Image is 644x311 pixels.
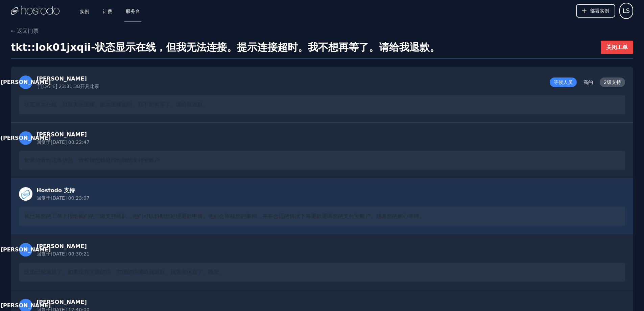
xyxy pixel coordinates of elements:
[606,44,628,50] font: 关闭工单
[24,157,160,163] font: 如果你看到这条信息，请帮我把钱退回到我的支付宝账户
[623,7,630,14] font: LS
[11,28,39,34] font: ← 返回门票
[24,213,425,219] font: 我已将您的工单上报给我们的二级支持团队，他们可以协助您处理退款申请。他们会审核您的案例，并在合适的情况下将退款退回您的支付宝账户。感谢您的耐心等待。
[37,131,87,138] font: [PERSON_NAME]
[91,41,95,53] font: -
[37,187,75,194] font: Hostodo 支持
[51,139,90,145] font: [DATE] 00:22:47
[590,8,609,14] font: 部署实例
[80,84,99,89] font: 开具此票
[576,4,615,18] button: 部署实例
[95,41,440,53] font: 状态显示在线，但我无法连接。提示连接超时。我不想再等了。请给我退款。
[604,80,621,85] font: 2级支持
[554,80,573,85] font: 等候人员
[103,9,112,14] font: 计费
[37,75,87,82] font: [PERSON_NAME]
[24,101,208,108] font: 状态显示在线，但我无法连接。提示连接超时。我不想再等了。请给我退款。
[1,302,51,309] font: [PERSON_NAME]
[37,84,80,89] font: 于[DATE] 23:31:38
[51,195,90,201] font: [DATE] 00:23:07
[19,187,32,201] img: 职员
[11,41,91,53] font: tkt::lok01jxqii
[24,269,224,275] font: 这边已经凌晨了。如果没有问题的话，方便的话请给我退款。我先去休息了。晚安。
[37,195,51,201] font: 回复于
[80,9,89,14] font: 实例
[619,3,633,19] button: 用户菜单
[1,246,51,253] font: [PERSON_NAME]
[583,80,593,85] font: 高的
[126,8,140,14] font: 服务台
[1,79,51,85] font: [PERSON_NAME]
[11,27,39,35] button: ← 返回门票
[37,139,51,145] font: 回复于
[37,299,87,305] font: [PERSON_NAME]
[11,6,59,16] img: 标识
[1,135,51,141] font: [PERSON_NAME]
[601,41,633,54] button: 关闭工单
[37,243,87,249] font: [PERSON_NAME]
[37,251,51,257] font: 回复于
[51,251,90,257] font: [DATE] 00:30:21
